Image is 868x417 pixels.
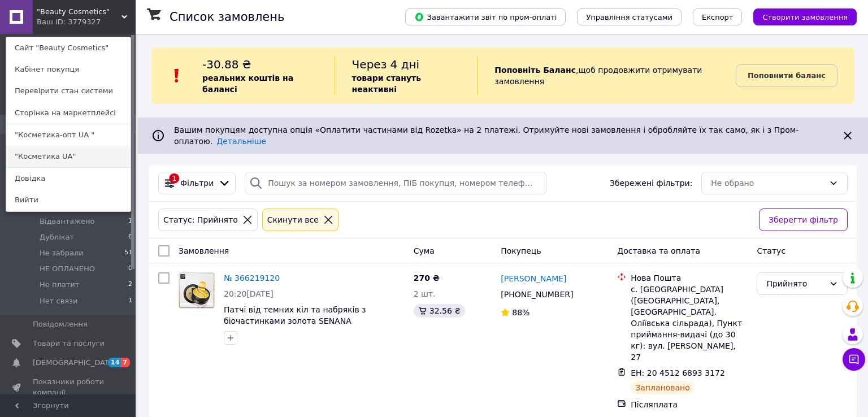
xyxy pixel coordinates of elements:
[128,280,132,290] span: 2
[6,189,131,211] a: Вийти
[498,286,575,302] div: [PHONE_NUMBER]
[179,273,214,308] img: Фото товару
[631,284,748,363] div: с. [GEOGRAPHIC_DATA] ([GEOGRAPHIC_DATA], [GEOGRAPHIC_DATA]. Оліївська сільрада), Пункт приймання-...
[414,289,436,298] span: 2 шт.
[6,102,131,124] a: Сторінка на маркетплейсі
[759,208,848,231] button: Зберегти фільтр
[128,264,132,274] span: 0
[586,13,672,21] span: Управління статусами
[179,272,215,309] a: Фото товару
[37,17,84,27] div: Ваш ID: 3779327
[6,124,131,146] a: "Косметика-опт UA "
[128,232,132,242] span: 6
[124,248,132,258] span: 51
[702,13,734,21] span: Експорт
[762,13,848,21] span: Створити замовлення
[757,246,785,255] span: Статус
[6,59,131,80] a: Кабінет покупця
[265,214,321,226] div: Cкинути все
[501,273,566,284] a: [PERSON_NAME]
[33,338,105,349] span: Товари та послуги
[179,246,229,255] span: Замовлення
[6,80,131,102] a: Перевірити стан системи
[108,358,121,367] span: 14
[40,280,79,290] span: Не платит
[631,399,748,410] div: Післяплата
[161,214,240,226] div: Статус: Прийнято
[224,289,274,298] span: 20:20[DATE]
[40,264,95,274] span: НЕ ОПЛАЧЕНО
[224,273,280,283] a: № 366219120
[414,246,435,255] span: Cума
[512,308,530,317] span: 88%
[577,8,682,25] button: Управління статусами
[6,37,131,59] a: Сайт "Beauty Cosmetics"
[202,58,251,71] span: -30.88 ₴
[224,305,366,325] a: Патчі від темних кіл та набряків з біочастинками золота SENANA
[753,8,857,25] button: Створити замовлення
[631,368,725,377] span: ЕН: 20 4512 6893 3172
[352,58,420,71] span: Через 4 дні
[6,146,131,167] a: "Косметика UA"
[168,67,185,84] img: :exclamation:
[693,8,743,25] button: Експорт
[766,277,824,290] div: Прийнято
[121,358,130,367] span: 7
[610,177,692,189] span: Збережені фільтри:
[414,273,440,283] span: 270 ₴
[843,348,865,371] button: Чат з покупцем
[631,381,695,394] div: Заплановано
[711,177,824,189] div: Не обрано
[40,232,74,242] span: Дублікат
[742,12,857,21] a: Створити замовлення
[40,248,84,258] span: Не забрали
[494,66,576,75] b: Поповніть Баланс
[6,168,131,189] a: Довідка
[414,304,465,318] div: 32.56 ₴
[33,319,88,329] span: Повідомлення
[245,172,546,194] input: Пошук за номером замовлення, ПІБ покупця, номером телефону, Email, номером накладної
[352,73,421,94] b: товари стануть неактивні
[769,214,838,226] span: Зберегти фільтр
[414,12,557,22] span: Завантажити звіт по пром-оплаті
[128,296,132,306] span: 1
[40,296,77,306] span: Нет связи
[180,177,214,189] span: Фільтри
[736,64,837,87] a: Поповнити баланс
[631,272,748,284] div: Нова Пошта
[170,10,284,24] h1: Список замовлень
[216,137,266,146] a: Детальніше
[174,125,798,146] span: Вашим покупцям доступна опція «Оплатити частинами від Rozetka» на 2 платежі. Отримуйте нові замов...
[37,7,121,17] span: "Beauty Cosmetics"
[40,216,94,227] span: Відвантажено
[748,71,826,80] b: Поповнити баланс
[477,57,736,95] div: , щоб продовжити отримувати замовлення
[128,216,132,227] span: 1
[202,73,293,94] b: реальних коштів на балансі
[33,377,105,397] span: Показники роботи компанії
[617,246,700,255] span: Доставка та оплата
[405,8,566,25] button: Завантажити звіт по пром-оплаті
[33,358,116,368] span: [DEMOGRAPHIC_DATA]
[501,246,541,255] span: Покупець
